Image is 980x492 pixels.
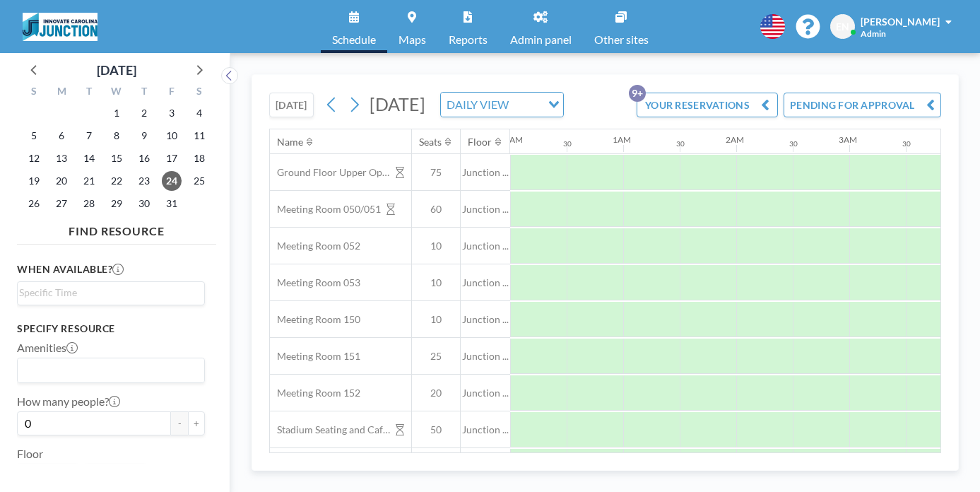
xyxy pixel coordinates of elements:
[412,313,460,326] span: 10
[461,166,510,179] span: Junction ...
[158,83,185,102] div: F
[24,171,44,191] span: Sunday, October 19, 2025
[134,194,154,213] span: Thursday, October 30, 2025
[185,83,213,102] div: S
[613,134,631,145] div: 1AM
[18,282,204,303] div: Search for option
[130,83,158,102] div: T
[52,148,71,168] span: Monday, October 13, 2025
[24,126,44,146] span: Sunday, October 5, 2025
[412,387,460,399] span: 20
[79,171,99,191] span: Tuesday, October 21, 2025
[449,34,488,45] span: Reports
[461,350,510,363] span: Junction ...
[270,203,381,216] span: Meeting Room 050/051
[563,139,572,148] div: 30
[461,387,510,399] span: Junction ...
[162,126,182,146] span: Friday, October 10, 2025
[134,126,154,146] span: Thursday, October 9, 2025
[79,148,99,168] span: Tuesday, October 14, 2025
[412,276,460,289] span: 10
[162,194,182,213] span: Friday, October 31, 2025
[162,171,182,191] span: Friday, October 24, 2025
[18,358,204,382] div: Search for option
[107,194,126,213] span: Wednesday, October 29, 2025
[629,85,646,102] p: 9+
[468,136,492,148] div: Floor
[52,126,71,146] span: Monday, October 6, 2025
[419,136,442,148] div: Seats
[461,423,510,436] span: Junction ...
[861,16,940,28] span: [PERSON_NAME]
[20,83,48,102] div: S
[189,126,209,146] span: Saturday, October 11, 2025
[270,387,360,399] span: Meeting Room 152
[162,103,182,123] span: Friday, October 3, 2025
[189,171,209,191] span: Saturday, October 25, 2025
[189,148,209,168] span: Saturday, October 18, 2025
[17,322,205,335] h3: Specify resource
[270,313,360,326] span: Meeting Room 150
[52,194,71,213] span: Monday, October 27, 2025
[270,350,360,363] span: Meeting Room 151
[332,34,376,45] span: Schedule
[24,194,44,213] span: Sunday, October 26, 2025
[107,126,126,146] span: Wednesday, October 8, 2025
[19,361,196,380] input: Search for option
[171,411,188,435] button: -
[461,203,510,216] span: Junction ...
[188,411,205,435] button: +
[17,218,216,238] h4: FIND RESOURCE
[134,171,154,191] span: Thursday, October 23, 2025
[441,93,563,117] div: Search for option
[461,276,510,289] span: Junction ...
[134,148,154,168] span: Thursday, October 16, 2025
[270,240,360,252] span: Meeting Room 052
[461,240,510,252] span: Junction ...
[107,103,126,123] span: Wednesday, October 1, 2025
[79,194,99,213] span: Tuesday, October 28, 2025
[24,148,44,168] span: Sunday, October 12, 2025
[836,20,849,33] span: EN
[52,171,71,191] span: Monday, October 20, 2025
[162,148,182,168] span: Friday, October 17, 2025
[277,136,303,148] div: Name
[789,139,798,148] div: 30
[412,423,460,436] span: 50
[19,285,196,300] input: Search for option
[17,447,43,461] label: Floor
[902,139,911,148] div: 30
[500,134,523,145] div: 12AM
[17,394,120,409] label: How many people?
[370,93,425,115] span: [DATE]
[637,93,778,117] button: YOUR RESERVATIONS9+
[412,203,460,216] span: 60
[784,93,941,117] button: PENDING FOR APPROVAL
[134,103,154,123] span: Thursday, October 2, 2025
[510,34,572,45] span: Admin panel
[461,313,510,326] span: Junction ...
[270,276,360,289] span: Meeting Room 053
[861,28,886,39] span: Admin
[23,13,98,41] img: organization-logo
[594,34,649,45] span: Other sites
[412,166,460,179] span: 75
[97,60,136,80] div: [DATE]
[399,34,426,45] span: Maps
[107,148,126,168] span: Wednesday, October 15, 2025
[17,341,78,355] label: Amenities
[76,83,103,102] div: T
[270,166,390,179] span: Ground Floor Upper Open Area
[726,134,744,145] div: 2AM
[412,240,460,252] span: 10
[269,93,314,117] button: [DATE]
[103,83,131,102] div: W
[79,126,99,146] span: Tuesday, October 7, 2025
[189,103,209,123] span: Saturday, October 4, 2025
[412,350,460,363] span: 25
[513,95,540,114] input: Search for option
[107,171,126,191] span: Wednesday, October 22, 2025
[270,423,390,436] span: Stadium Seating and Cafe area
[48,83,76,102] div: M
[839,134,857,145] div: 3AM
